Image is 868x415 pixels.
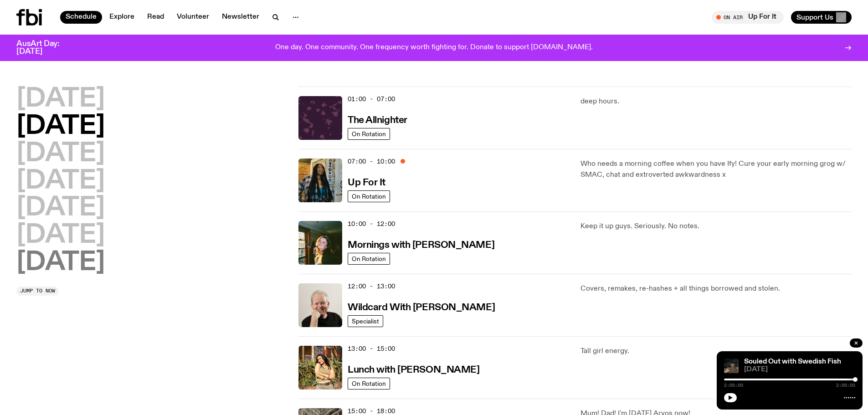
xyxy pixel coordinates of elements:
[16,40,75,56] h3: AusArt Day: [DATE]
[348,178,385,188] h3: Up For It
[580,346,852,357] p: Tall girl energy.
[16,169,105,194] button: [DATE]
[836,383,855,388] span: 2:00:00
[298,283,342,327] img: Stuart is smiling charmingly, wearing a black t-shirt against a stark white background.
[348,344,395,353] span: 13:00 - 15:00
[348,253,390,265] a: On Rotation
[724,359,739,373] img: Izzy Page stands above looking down at Opera Bar. She poses in front of the Harbour Bridge in the...
[796,13,833,21] span: Support Us
[580,159,852,180] p: Who needs a morning coffee when you have Ify! Cure your early morning grog w/ SMAC, chat and extr...
[352,380,386,387] span: On Rotation
[348,128,390,140] a: On Rotation
[298,346,342,389] img: Tanya is standing in front of plants and a brick fence on a sunny day. She is looking to the left...
[16,223,105,248] button: [DATE]
[16,141,105,167] button: [DATE]
[348,241,494,250] h3: Mornings with [PERSON_NAME]
[298,221,342,265] img: Freya smiles coyly as she poses for the image.
[104,11,140,24] a: Explore
[20,288,55,293] span: Jump to now
[352,130,386,137] span: On Rotation
[216,11,265,24] a: Newsletter
[142,11,169,24] a: Read
[348,378,390,389] a: On Rotation
[712,11,784,24] button: On AirUp For It
[16,250,105,276] button: [DATE]
[348,301,495,313] a: Wildcard With [PERSON_NAME]
[580,96,852,107] p: deep hours.
[275,44,593,52] p: One day. One community. One frequency worth fighting for. Donate to support [DOMAIN_NAME].
[16,287,59,296] button: Jump to now
[791,11,852,24] button: Support Us
[16,87,105,112] button: [DATE]
[298,159,342,202] img: Ify - a Brown Skin girl with black braided twists, looking up to the side with her tongue stickin...
[348,303,495,313] h3: Wildcard With [PERSON_NAME]
[744,358,841,365] a: Souled Out with Swedish Fish
[348,364,479,375] a: Lunch with [PERSON_NAME]
[348,365,479,375] h3: Lunch with [PERSON_NAME]
[16,195,105,221] button: [DATE]
[348,114,407,125] a: The Allnighter
[60,11,102,24] a: Schedule
[744,366,855,373] span: [DATE]
[348,95,395,103] span: 01:00 - 07:00
[348,220,395,228] span: 10:00 - 12:00
[348,315,383,327] a: Specialist
[724,383,743,388] span: 2:00:00
[16,114,105,139] button: [DATE]
[348,190,390,202] a: On Rotation
[171,11,215,24] a: Volunteer
[348,239,494,250] a: Mornings with [PERSON_NAME]
[348,116,407,125] h3: The Allnighter
[352,193,386,200] span: On Rotation
[352,318,379,324] span: Specialist
[348,157,395,166] span: 07:00 - 10:00
[348,176,385,188] a: Up For It
[352,255,386,262] span: On Rotation
[580,283,852,294] p: Covers, remakes, re-hashes + all things borrowed and stolen.
[348,282,395,291] span: 12:00 - 13:00
[580,221,852,232] p: Keep it up guys. Seriously. No notes.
